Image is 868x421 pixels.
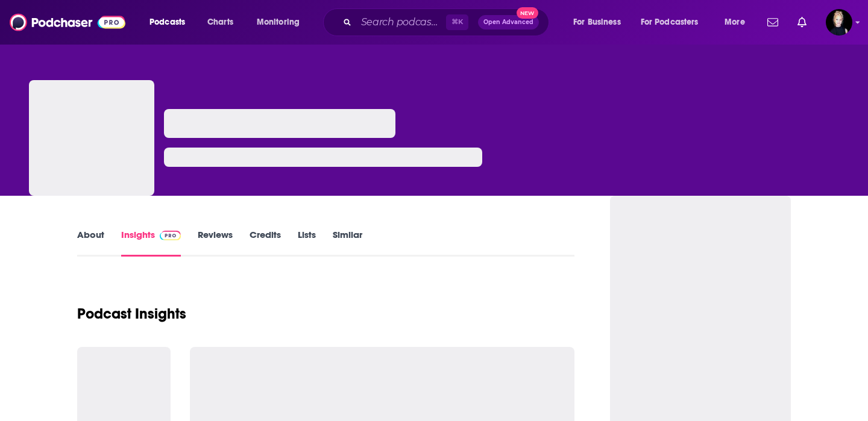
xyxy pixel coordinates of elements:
img: Podchaser Pro [160,231,181,240]
span: Monitoring [257,14,300,31]
a: Charts [200,13,241,32]
a: Similar [333,229,362,257]
a: Reviews [198,229,233,257]
span: More [725,14,745,31]
button: open menu [248,13,315,32]
span: For Business [573,14,621,31]
span: Podcasts [149,14,185,31]
span: ⌘ K [446,14,468,30]
button: open menu [716,13,760,32]
a: Credits [250,229,281,257]
span: Open Advanced [483,19,533,25]
img: Podchaser - Follow, Share and Rate Podcasts [10,11,125,34]
a: Show notifications dropdown [763,12,783,33]
div: Search podcasts, credits, & more... [335,8,561,36]
button: open menu [565,13,636,32]
a: InsightsPodchaser Pro [121,229,181,257]
span: Charts [207,14,233,31]
h1: Podcast Insights [77,305,186,323]
input: Search podcasts, credits, & more... [356,13,446,32]
span: New [517,7,538,19]
a: Show notifications dropdown [793,12,811,33]
button: Show profile menu [826,9,852,36]
button: open menu [633,13,716,32]
button: open menu [141,13,201,32]
a: Lists [298,229,316,257]
a: About [77,229,104,257]
span: For Podcasters [641,14,699,31]
span: Logged in as Passell [826,9,852,36]
button: Open AdvancedNew [478,15,539,30]
img: User Profile [826,9,852,36]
